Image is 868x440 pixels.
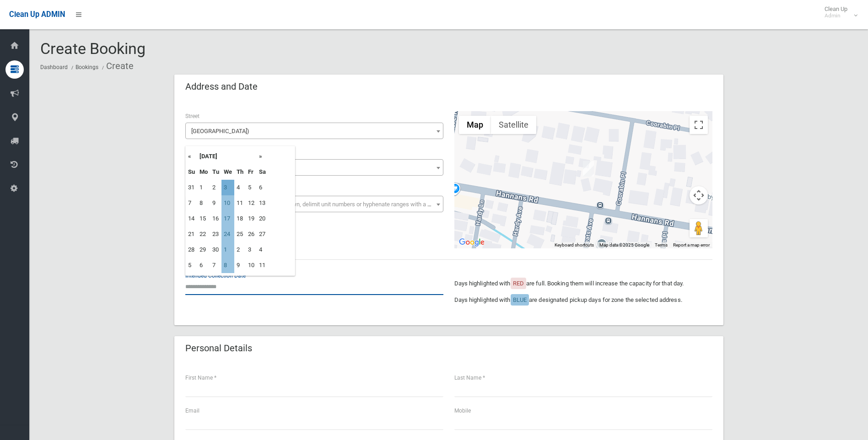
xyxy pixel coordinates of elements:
td: 29 [197,242,210,258]
th: Fr [246,164,257,180]
td: 28 [186,242,197,258]
th: We [221,164,234,180]
th: Sa [257,164,268,180]
td: 18 [234,211,246,226]
td: 8 [221,258,234,273]
td: 3 [221,180,234,195]
td: 12 [246,195,257,211]
td: 7 [186,195,197,211]
span: Map data ©2025 Google [599,242,649,247]
th: [DATE] [197,149,257,164]
span: Hannans Road (RIVERWOOD 2210) [188,125,441,138]
td: 14 [186,211,197,226]
img: Google [457,236,487,248]
td: 15 [197,211,210,226]
button: Show satellite imagery [491,116,536,134]
a: Bookings [75,64,98,70]
td: 5 [186,258,197,273]
td: 5 [246,180,257,195]
td: 1 [197,180,210,195]
td: 13 [257,195,268,211]
span: BLUE [513,296,527,303]
span: 18 [185,159,443,176]
td: 6 [197,258,210,273]
th: « [186,149,197,164]
button: Keyboard shortcuts [555,242,594,248]
th: Tu [210,164,221,180]
small: Admin [825,12,847,19]
td: 23 [210,226,221,242]
th: Mo [197,164,210,180]
a: Open this area in Google Maps (opens a new window) [457,236,487,248]
td: 4 [234,180,246,195]
td: 9 [234,258,246,273]
span: Clean Up ADMIN [9,10,65,19]
td: 1 [221,242,234,258]
div: 18 Hannans Road, RIVERWOOD NSW 2210 [583,161,594,177]
td: 21 [186,226,197,242]
td: 9 [210,195,221,211]
td: 4 [257,242,268,258]
th: » [257,149,268,164]
td: 20 [257,211,268,226]
td: 19 [246,211,257,226]
td: 2 [234,242,246,258]
td: 8 [197,195,210,211]
td: 27 [257,226,268,242]
td: 16 [210,211,221,226]
td: 30 [210,242,221,258]
td: 6 [257,180,268,195]
button: Show street map [459,116,491,134]
td: 11 [257,258,268,273]
td: 11 [234,195,246,211]
a: Dashboard [40,64,68,70]
p: Days highlighted with are designated pickup days for zone the selected address. [454,295,712,306]
span: Select the unit number from the dropdown, delimit unit numbers or hyphenate ranges with a comma [191,201,447,208]
p: Days highlighted with are full. Booking them will increase the capacity for that day. [454,278,712,289]
td: 31 [186,180,197,195]
td: 22 [197,226,210,242]
button: Drag Pegman onto the map to open Street View [690,219,708,237]
td: 25 [234,226,246,242]
td: 17 [221,211,234,226]
header: Personal Details [174,339,263,357]
td: 26 [246,226,257,242]
td: 10 [221,195,234,211]
span: Create Booking [40,39,146,58]
span: 18 [188,161,441,174]
button: Toggle fullscreen view [690,116,708,134]
td: 10 [246,258,257,273]
header: Address and Date [174,78,269,96]
td: 24 [221,226,234,242]
button: Map camera controls [690,186,708,204]
td: 7 [210,258,221,273]
th: Th [234,164,246,180]
span: RED [513,280,524,287]
span: Clean Up [820,5,857,19]
td: 2 [210,180,221,195]
th: Su [186,164,197,180]
li: Create [100,58,134,75]
td: 3 [246,242,257,258]
a: Terms (opens in new tab) [655,242,668,247]
span: Hannans Road (RIVERWOOD 2210) [185,123,443,139]
a: Report a map error [673,242,710,247]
